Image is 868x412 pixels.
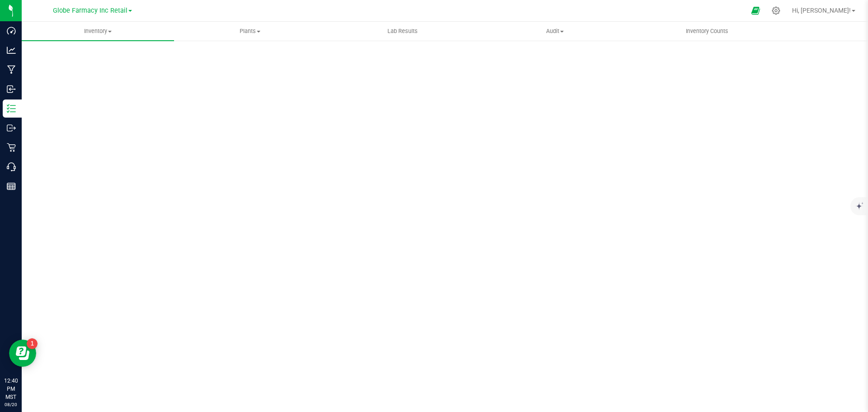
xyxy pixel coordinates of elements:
inline-svg: Retail [7,143,16,152]
iframe: Resource center [9,340,36,367]
div: Manage settings [770,6,782,15]
inline-svg: Reports [7,182,16,191]
inline-svg: Inbound [7,85,16,94]
span: Plants [175,27,326,35]
span: Globe Farmacy Inc Retail [53,7,127,14]
inline-svg: Dashboard [7,26,16,35]
span: Audit [479,27,631,35]
inline-svg: Inventory [7,104,16,113]
span: Inventory Counts [674,27,741,35]
inline-svg: Call Center [7,162,16,171]
p: 08/20 [4,401,18,408]
a: Plants [174,22,326,41]
span: Lab Results [375,27,430,35]
a: Lab Results [326,22,479,41]
a: Audit [479,22,631,41]
p: 12:40 PM MST [4,377,18,401]
a: Inventory [22,22,174,41]
iframe: Resource center unread badge [27,338,38,349]
span: Open Ecommerce Menu [745,2,766,19]
span: Inventory [22,27,174,35]
span: Hi, [PERSON_NAME]! [792,7,851,14]
inline-svg: Analytics [7,46,16,55]
inline-svg: Manufacturing [7,65,16,74]
inline-svg: Outbound [7,123,16,133]
a: Inventory Counts [631,22,783,41]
